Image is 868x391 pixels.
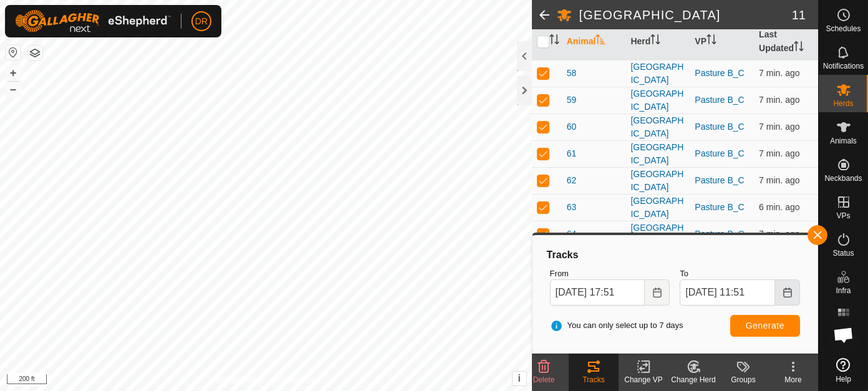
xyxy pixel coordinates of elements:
div: [GEOGRAPHIC_DATA] [630,221,685,248]
div: [GEOGRAPHIC_DATA] [630,60,685,87]
a: Pasture B_C [695,229,744,239]
span: Status [832,249,854,257]
a: Privacy Policy [216,375,263,386]
div: Change VP [619,374,668,385]
span: 11 [792,6,806,24]
span: Neckbands [824,175,862,182]
a: Pasture B_C [695,122,744,132]
span: 63 [567,201,577,214]
div: [GEOGRAPHIC_DATA] [630,168,685,194]
button: Map Layers [27,46,42,60]
span: 62 [567,174,577,187]
span: Delete [533,375,555,384]
div: [GEOGRAPHIC_DATA] [630,114,685,140]
span: 58 [567,67,577,80]
p-sorticon: Activate to sort [596,36,605,46]
label: From [550,268,670,280]
button: Reset Map [6,45,21,60]
h2: [GEOGRAPHIC_DATA] [579,7,792,22]
span: Help [836,375,851,383]
a: Help [819,353,868,388]
span: Sep 24, 2025, 11:43 AM [759,122,799,132]
span: Animals [830,137,857,145]
th: Last Updated [754,23,818,60]
div: Groups [718,374,768,385]
span: 64 [567,228,577,241]
span: Notifications [823,62,864,70]
span: 60 [567,120,577,133]
button: i [513,372,526,385]
img: Gallagher Logo [15,10,171,32]
th: Herd [625,23,690,60]
span: Sep 24, 2025, 11:43 AM [759,148,799,158]
button: Generate [730,315,800,337]
span: Herds [833,100,853,107]
label: To [680,268,800,280]
span: Sep 24, 2025, 11:43 AM [759,68,799,78]
div: [GEOGRAPHIC_DATA] [630,195,685,221]
div: More [768,374,818,385]
div: Tracks [569,374,619,385]
a: Contact Us [278,375,315,386]
p-sorticon: Activate to sort [706,36,716,46]
div: [GEOGRAPHIC_DATA] [630,87,685,113]
span: Schedules [826,25,861,32]
span: Sep 24, 2025, 11:43 AM [759,175,799,185]
span: Sep 24, 2025, 11:44 AM [759,202,799,212]
a: Pasture B_C [695,175,744,185]
div: Tracks [545,248,805,263]
span: Sep 24, 2025, 11:43 AM [759,95,799,105]
span: 59 [567,94,577,107]
div: Change Herd [668,374,718,385]
p-sorticon: Activate to sort [794,43,804,53]
p-sorticon: Activate to sort [549,36,559,46]
span: You can only select up to 7 days [550,319,683,332]
p-sorticon: Activate to sort [650,36,660,46]
button: – [6,82,21,97]
a: Pasture B_C [695,68,744,78]
button: Choose Date [645,279,670,306]
th: VP [690,23,754,60]
a: Pasture B_C [695,95,744,105]
a: Pasture B_C [695,148,744,158]
span: Generate [746,321,784,331]
span: Sep 24, 2025, 11:43 AM [759,229,799,239]
span: 61 [567,147,577,160]
a: Pasture B_C [695,202,744,212]
span: VPs [836,212,850,220]
span: DR [195,15,208,28]
button: + [6,65,21,80]
th: Animal [562,23,626,60]
div: Open chat [825,316,862,354]
button: Choose Date [775,279,800,306]
span: i [518,373,520,384]
div: [GEOGRAPHIC_DATA] [630,141,685,167]
span: Infra [836,287,851,294]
